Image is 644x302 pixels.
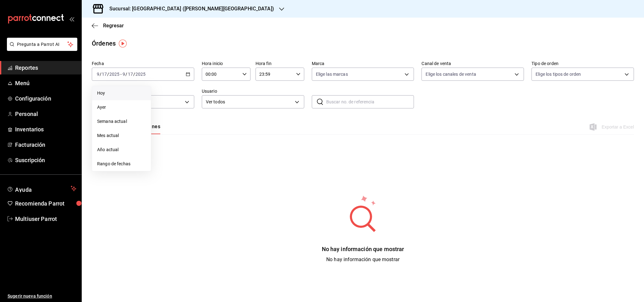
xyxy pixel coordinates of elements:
label: Hora inicio [202,61,250,66]
label: Canal de venta [421,61,524,66]
span: / [125,72,127,77]
span: / [107,72,109,77]
input: -- [128,72,133,77]
label: Tipo de orden [531,61,634,66]
span: Facturación [15,140,76,149]
span: Multiuser Parrot [15,215,76,223]
span: Elige las marcas [316,71,348,77]
span: Menú [15,79,76,87]
span: Elige los tipos de orden [536,71,581,77]
input: -- [122,72,125,77]
input: ---- [135,72,146,77]
label: Marca [312,61,414,66]
span: Elige los canales de venta [426,71,476,77]
span: / [100,72,102,77]
span: Personal [15,110,76,118]
input: -- [102,72,107,77]
button: open_drawer_menu [69,16,74,21]
span: Ver todos [206,99,293,105]
label: Hora fin [256,61,304,66]
h3: Sucursal: [GEOGRAPHIC_DATA] ([PERSON_NAME][GEOGRAPHIC_DATA]) [104,5,274,13]
span: Semana actual [97,118,146,125]
label: Fecha [92,61,194,66]
img: Tooltip marker [119,40,127,47]
button: Regresar [92,23,124,29]
span: Regresar [103,23,124,29]
span: Rango de fechas [97,161,146,167]
div: Órdenes [92,39,116,48]
span: Mes actual [97,132,146,139]
a: Pregunta a Parrot AI [4,46,77,52]
label: Usuario [202,89,304,93]
span: / [133,72,135,77]
input: ---- [109,72,120,77]
span: Recomienda Parrot [15,199,76,208]
span: Pregunta a Parrot AI [17,41,68,48]
span: Ayuda [15,185,68,192]
span: Hoy [97,90,146,96]
span: - [120,72,122,77]
span: Suscripción [15,156,76,164]
span: Sugerir nueva función [8,293,76,299]
span: Configuración [15,94,76,103]
span: No hay información que mostrar [326,256,399,262]
input: -- [96,72,100,77]
span: Inventarios [15,125,76,134]
div: No hay información que mostrar [322,245,404,253]
span: Reportes [15,63,76,72]
input: Buscar no. de referencia [326,96,414,108]
button: Pregunta a Parrot AI [7,38,77,51]
span: Ayer [97,104,146,111]
span: Año actual [97,146,146,153]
